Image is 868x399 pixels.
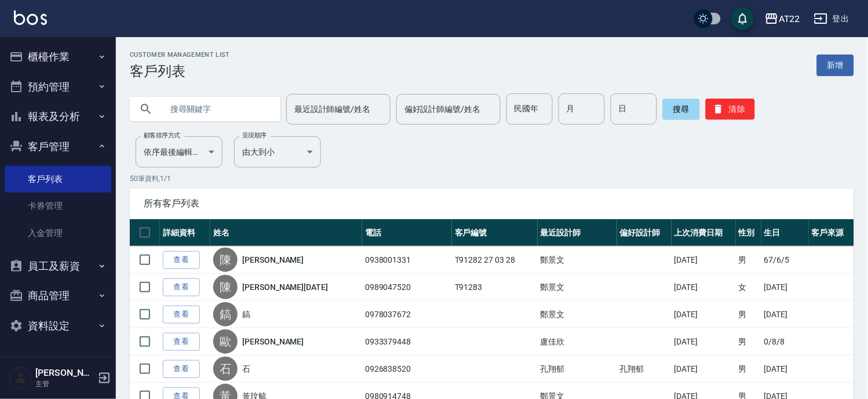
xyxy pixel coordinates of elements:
[163,306,200,324] a: 查看
[761,356,809,383] td: [DATE]
[452,219,538,246] th: 客戶編號
[163,360,200,378] a: 查看
[242,131,267,140] label: 呈現順序
[817,55,854,76] a: 新增
[5,281,111,311] button: 商品管理
[617,219,672,246] th: 偏好設計師
[130,51,230,59] h2: Customer Management List
[761,274,809,301] td: [DATE]
[9,367,32,390] img: Person
[362,356,452,383] td: 0926838520
[130,63,230,79] h3: 客戶列表
[809,219,854,246] th: 客戶來源
[452,246,538,274] td: T91282 27 03 28
[809,8,854,30] button: 登出
[761,301,809,328] td: [DATE]
[35,367,94,379] h5: [PERSON_NAME]
[163,333,200,351] a: 查看
[663,99,700,119] button: 搜尋
[736,246,762,274] td: 男
[130,173,854,184] p: 50 筆資料, 1 / 1
[362,246,452,274] td: 0938001331
[760,7,805,31] button: AT22
[761,328,809,356] td: 0/8/8
[242,281,328,293] a: [PERSON_NAME][DATE]
[672,301,736,328] td: [DATE]
[213,357,238,381] div: 石
[5,132,111,162] button: 客戶管理
[136,136,223,168] div: 依序最後編輯時間
[736,328,762,356] td: 男
[761,219,809,246] th: 生日
[5,42,111,72] button: 櫃檯作業
[362,219,452,246] th: 電話
[538,356,617,383] td: 孔翔郁
[706,99,755,119] button: 清除
[731,7,754,30] button: save
[242,336,304,347] a: [PERSON_NAME]
[35,379,94,389] p: 主管
[5,193,111,219] a: 卡券管理
[242,363,250,375] a: 石
[672,246,736,274] td: [DATE]
[672,274,736,301] td: [DATE]
[362,301,452,328] td: 0978037672
[362,274,452,301] td: 0989047520
[234,136,321,168] div: 由大到小
[538,219,617,246] th: 最近設計師
[362,328,452,356] td: 0933379448
[213,329,238,354] div: 歐
[736,219,762,246] th: 性別
[162,93,271,125] input: 搜尋關鍵字
[213,302,238,327] div: 鎬
[242,254,304,266] a: [PERSON_NAME]
[617,356,672,383] td: 孔翔郁
[538,274,617,301] td: 鄭景文
[213,275,238,299] div: 陳
[163,278,200,296] a: 查看
[5,72,111,102] button: 預約管理
[5,311,111,341] button: 資料設定
[5,101,111,132] button: 報表及分析
[213,248,238,272] div: 陳
[5,220,111,246] a: 入金管理
[736,356,762,383] td: 男
[144,131,180,140] label: 顧客排序方式
[14,10,47,25] img: Logo
[761,246,809,274] td: 67/6/5
[736,274,762,301] td: 女
[5,251,111,281] button: 員工及薪資
[5,166,111,193] a: 客戶列表
[672,356,736,383] td: [DATE]
[163,251,200,269] a: 查看
[538,301,617,328] td: 鄭景文
[242,309,250,320] a: 鎬
[779,12,800,26] div: AT22
[538,328,617,356] td: 盧佳欣
[452,274,538,301] td: T91283
[538,246,617,274] td: 鄭景文
[160,219,210,246] th: 詳細資料
[672,219,736,246] th: 上次消費日期
[672,328,736,356] td: [DATE]
[736,301,762,328] td: 男
[144,198,840,209] span: 所有客戶列表
[210,219,362,246] th: 姓名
